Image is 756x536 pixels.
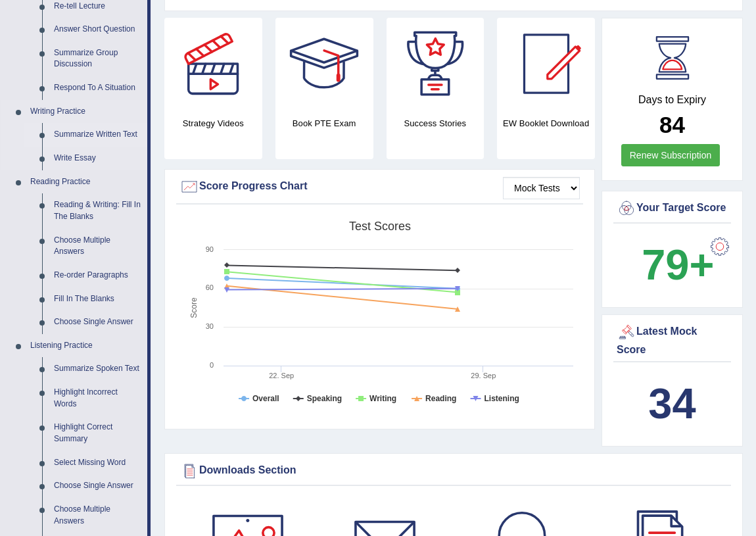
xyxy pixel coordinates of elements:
a: Reading & Writing: Fill In The Blanks [48,193,147,228]
a: Respond To A Situation [48,76,147,100]
h4: Book PTE Exam [275,116,373,130]
tspan: Reading [425,394,456,403]
a: Fill In The Blanks [48,287,147,311]
div: Latest Mock Score [617,322,728,358]
h4: EW Booklet Download [497,116,595,130]
text: 0 [210,361,214,369]
a: Renew Subscription [621,144,721,166]
a: Answer Short Question [48,18,147,41]
text: 30 [206,322,214,330]
div: Score Progress Chart [179,177,580,197]
text: 60 [206,283,214,291]
a: Choose Multiple Answers [48,498,147,533]
a: Writing Practice [24,100,147,124]
a: Highlight Correct Summary [48,416,147,451]
a: Choose Single Answer [48,474,147,498]
a: Summarize Group Discussion [48,41,147,76]
tspan: Score [189,297,199,318]
tspan: Listening [484,394,519,403]
tspan: Overall [252,394,279,403]
tspan: 22. Sep [269,372,294,379]
a: Reading Practice [24,170,147,194]
div: Your Target Score [617,199,728,218]
a: Highlight Incorrect Words [48,381,147,416]
tspan: 29. Sep [471,372,496,379]
text: 90 [206,245,214,253]
tspan: Test scores [349,220,411,233]
a: Select Missing Word [48,451,147,475]
tspan: Writing [369,394,396,403]
div: Downloads Section [179,461,728,481]
a: Choose Multiple Answers [48,229,147,264]
tspan: Speaking [307,394,342,403]
b: 34 [648,379,696,427]
a: Summarize Written Text [48,123,147,147]
b: 84 [659,112,685,137]
a: Listening Practice [24,334,147,358]
b: 79+ [642,241,714,289]
h4: Success Stories [387,116,484,130]
a: Choose Single Answer [48,310,147,334]
h4: Strategy Videos [164,116,262,130]
h4: Days to Expiry [617,94,728,106]
a: Summarize Spoken Text [48,357,147,381]
a: Re-order Paragraphs [48,264,147,287]
a: Write Essay [48,147,147,170]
